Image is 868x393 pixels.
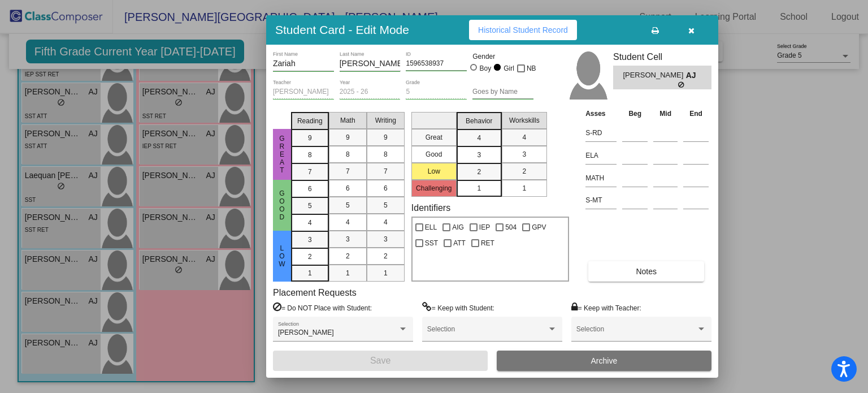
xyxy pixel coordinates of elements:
[585,147,617,164] input: assessment
[384,200,388,210] span: 5
[406,60,467,68] input: Enter ID
[308,252,312,262] span: 2
[477,150,481,160] span: 3
[277,135,287,174] span: Great
[384,166,388,176] span: 7
[308,201,312,211] span: 5
[478,25,568,34] span: Historical Student Record
[340,88,401,96] input: year
[619,107,650,120] th: Beg
[583,107,619,120] th: Asses
[308,184,312,194] span: 6
[346,183,350,193] span: 6
[277,189,287,221] span: Good
[411,202,450,213] label: Identifiers
[375,115,396,126] span: Writing
[585,170,617,187] input: assessment
[585,124,617,141] input: assessment
[509,115,540,126] span: Workskills
[308,150,312,160] span: 8
[308,218,312,228] span: 4
[477,133,481,143] span: 4
[277,244,287,268] span: Low
[278,329,334,336] span: [PERSON_NAME]
[308,133,312,143] span: 9
[346,217,350,227] span: 4
[384,251,388,261] span: 2
[527,62,536,75] span: NB
[308,268,312,278] span: 1
[522,183,526,193] span: 1
[384,234,388,244] span: 3
[273,287,357,298] label: Placement Requests
[522,166,526,176] span: 2
[479,63,492,74] div: Boy
[571,302,641,313] label: = Keep with Teacher:
[273,302,372,313] label: = Do NOT Place with Student:
[425,221,437,234] span: ELL
[686,70,702,81] span: AJ
[469,20,577,40] button: Historical Student Record
[370,356,390,365] span: Save
[384,149,388,159] span: 8
[384,183,388,193] span: 6
[308,235,312,245] span: 3
[340,115,355,126] span: Math
[680,107,711,120] th: End
[453,236,466,250] span: ATT
[472,88,533,96] input: goes by name
[481,236,494,250] span: RET
[384,268,388,278] span: 1
[275,23,409,37] h3: Student Card - Edit Mode
[346,268,350,278] span: 1
[591,356,618,365] span: Archive
[636,267,657,276] span: Notes
[452,221,464,234] span: AIG
[297,116,323,126] span: Reading
[477,167,481,177] span: 2
[522,132,526,142] span: 4
[479,221,490,234] span: IEP
[273,88,334,96] input: teacher
[406,88,467,96] input: grade
[466,116,492,126] span: Behavior
[346,200,350,210] span: 5
[384,217,388,227] span: 4
[425,236,438,250] span: SST
[346,234,350,244] span: 3
[503,63,514,74] div: Girl
[532,221,546,234] span: GPV
[585,192,617,209] input: assessment
[497,351,711,371] button: Archive
[472,51,533,62] mat-label: Gender
[346,166,350,176] span: 7
[650,107,680,120] th: Mid
[613,51,711,62] h3: Student Cell
[422,302,494,313] label: = Keep with Student:
[346,251,350,261] span: 2
[346,132,350,142] span: 9
[308,167,312,177] span: 7
[623,70,685,81] span: [PERSON_NAME]
[273,351,488,371] button: Save
[384,132,388,142] span: 9
[477,183,481,193] span: 1
[346,149,350,159] span: 8
[588,261,704,282] button: Notes
[505,221,517,234] span: 504
[522,149,526,159] span: 3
